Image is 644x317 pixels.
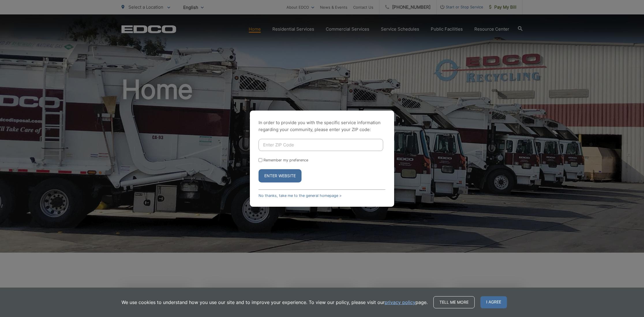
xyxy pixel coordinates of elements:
span: I agree [480,296,507,308]
a: privacy policy [385,299,415,306]
label: Remember my preference [263,158,308,162]
p: In order to provide you with the specific service information regarding your community, please en... [259,119,385,133]
button: Enter Website [259,169,302,182]
a: No thanks, take me to the general homepage > [259,193,342,198]
p: We use cookies to understand how you use our site and to improve your experience. To view our pol... [121,299,428,306]
a: Tell me more [433,296,475,308]
input: Enter ZIP Code [259,139,383,151]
